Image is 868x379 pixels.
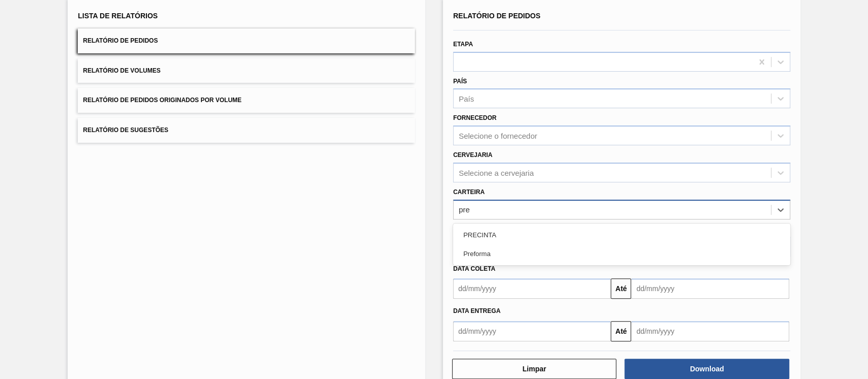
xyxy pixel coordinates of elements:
[78,88,415,113] button: Relatório de Pedidos Originados por Volume
[631,278,789,299] input: dd/mm/yyyy
[624,359,789,379] button: Download
[83,127,168,134] span: Relatório de Sugestões
[611,321,631,341] button: Até
[611,278,631,299] button: Até
[453,321,611,341] input: dd/mm/yyyy
[453,78,467,85] label: País
[78,58,415,83] button: Relatório de Volumes
[78,118,415,143] button: Relatório de Sugestões
[453,41,473,48] label: Etapa
[453,151,492,159] label: Cervejaria
[453,188,485,196] label: Carteira
[459,132,537,140] div: Selecione o fornecedor
[78,12,158,20] span: Lista de Relatórios
[459,94,474,103] div: País
[453,12,541,20] span: Relatório de Pedidos
[453,307,500,314] span: Data Entrega
[83,37,158,44] span: Relatório de Pedidos
[78,28,415,53] button: Relatório de Pedidos
[453,278,611,299] input: dd/mm/yyyy
[453,226,790,244] div: PRECINTA
[83,67,160,74] span: Relatório de Volumes
[453,244,790,263] div: Preforma
[83,97,242,104] span: Relatório de Pedidos Originados por Volume
[453,114,496,121] label: Fornecedor
[459,168,534,177] div: Selecione a cervejaria
[452,359,616,379] button: Limpar
[631,321,789,341] input: dd/mm/yyyy
[453,265,495,272] span: Data coleta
